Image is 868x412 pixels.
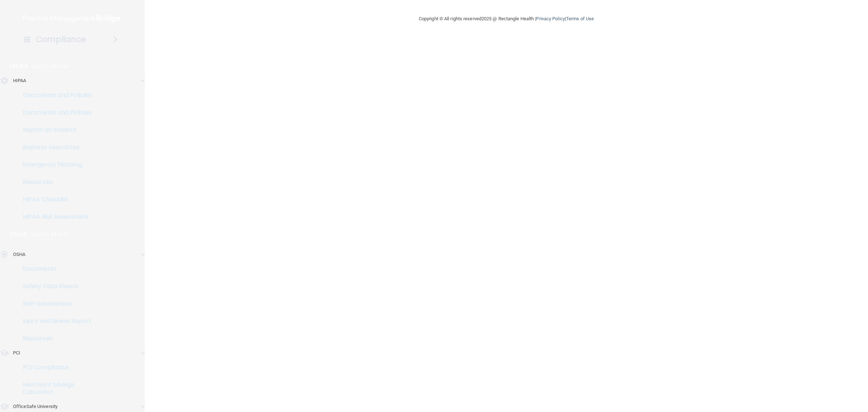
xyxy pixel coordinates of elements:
a: Privacy Policy [536,16,565,21]
p: Documents and Policies [5,92,103,99]
p: OSHA [10,230,28,239]
p: HIPAA [13,76,26,85]
img: PMB logo [23,11,122,26]
p: HIPAA Risk Assessment [5,213,103,220]
p: OfficeSafe University [13,402,58,411]
p: HIPAA [10,62,28,71]
p: PCI [13,349,20,357]
p: PCI Compliance [5,364,103,371]
p: Safety Data Sheets [5,283,103,290]
p: Self-Assessment [5,300,103,307]
h4: Compliance [36,34,86,45]
p: Injury and Illness Report [5,318,103,325]
p: Learn More! [32,62,70,71]
p: Report an Incident [5,126,103,134]
p: Documents [5,265,103,273]
div: Copyright © All rights reserved 2025 @ Rectangle Health | | [374,7,638,30]
p: Resources [5,335,103,342]
p: Emergency Planning [5,161,103,168]
p: Business Associates [5,144,103,151]
p: Learn More! [31,230,70,239]
p: Resources [5,178,103,186]
p: OSHA [13,250,25,259]
p: Documents and Policies [5,109,103,116]
p: Merchant Savings Calculator [5,381,103,396]
p: HIPAA Checklist [5,196,103,203]
a: Terms of Use [566,16,594,21]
